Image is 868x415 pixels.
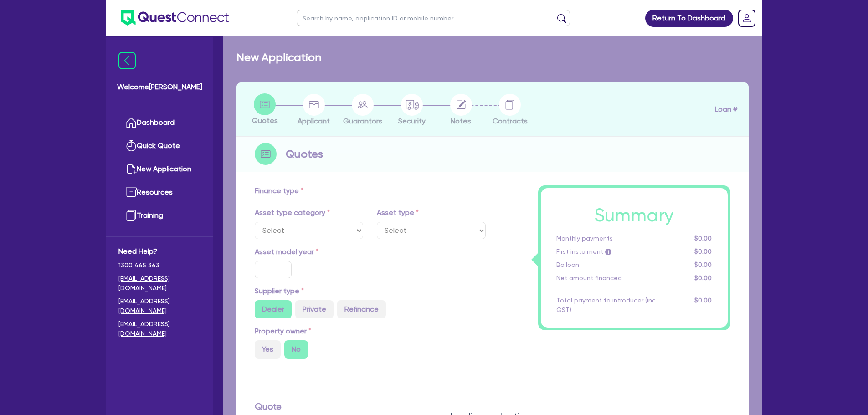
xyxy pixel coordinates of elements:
[118,204,201,227] a: Training
[118,158,201,181] a: New Application
[118,246,201,257] span: Need Help?
[297,10,570,26] input: Search by name, application ID or mobile number...
[117,82,202,92] span: Welcome [PERSON_NAME]
[118,297,201,316] a: [EMAIL_ADDRESS][DOMAIN_NAME]
[118,134,201,158] a: Quick Quote
[118,52,136,69] img: icon-menu-close
[645,10,733,27] a: Return To Dashboard
[118,261,201,270] span: 1300 465 363
[126,164,137,174] img: new-application
[121,10,229,26] img: quest-connect-logo-blue
[118,274,201,293] a: [EMAIL_ADDRESS][DOMAIN_NAME]
[118,319,201,338] a: [EMAIL_ADDRESS][DOMAIN_NAME]
[118,111,201,134] a: Dashboard
[126,140,137,151] img: quick-quote
[126,187,137,198] img: resources
[118,181,201,204] a: Resources
[735,6,759,30] a: Dropdown toggle
[126,210,137,221] img: training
